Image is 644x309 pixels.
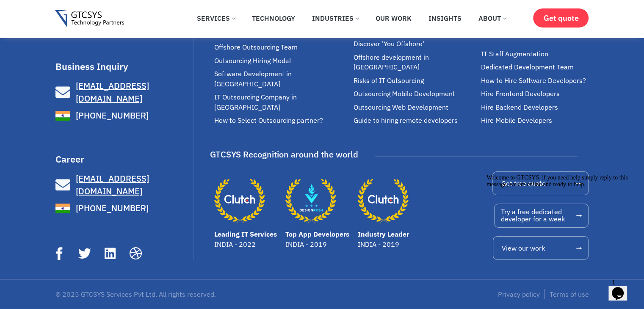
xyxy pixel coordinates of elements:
div: Welcome to GTCSYS, if you need help simply reply to this message, we are online and ready to help. [3,3,156,17]
a: Hire Frontend Developers [481,89,593,99]
a: Risks of IT Outsourcing [353,76,477,86]
p: © 2025 GTCSYS Services Pvt Ltd. All rights reserved. [55,291,318,298]
a: How to Hire Software Developers? [481,76,593,86]
a: [EMAIL_ADDRESS][DOMAIN_NAME] [55,80,192,105]
span: [PHONE_NUMBER] [74,109,149,122]
span: Get quote [543,14,578,22]
a: Technology [246,9,301,28]
span: Offshore Outsourcing Team [214,42,298,52]
a: Hire Backend Developers [481,102,593,112]
a: Guide to hiring remote developers [353,116,477,125]
span: Welcome to GTCSYS, if you need help simply reply to this message, we are online and ready to help. [3,3,145,17]
h3: Business Inquiry [55,62,192,71]
span: How to Hire Software Developers? [481,76,586,86]
span: Outsourcing Web Development [353,102,448,112]
img: Gtcsys logo [55,10,124,28]
a: IT Staff Augmentation [481,49,593,59]
p: INDIA - 2019 [285,239,349,249]
a: Software Development in [GEOGRAPHIC_DATA] [214,69,349,89]
a: Industry Leader [358,176,409,226]
span: Outsourcing Hiring Modal [214,56,291,66]
span: [EMAIL_ADDRESS][DOMAIN_NAME] [76,173,149,197]
span: Hire Frontend Developers [481,89,560,99]
span: How to Select Outsourcing partner? [214,116,323,125]
a: Discover 'You Offshore' [353,39,477,49]
a: Outsourcing Hiring Modal [214,56,349,66]
span: [EMAIL_ADDRESS][DOMAIN_NAME] [76,80,149,104]
span: Discover 'You Offshore' [353,39,424,49]
a: Dedicated Development Team [481,62,593,72]
a: Top App Developers [285,230,349,238]
a: Our Work [369,9,418,28]
div: GTCSYS Recognition around the world [210,146,358,163]
span: Guide to hiring remote developers [353,116,457,125]
a: Leading IT Services [214,230,277,238]
a: [PHONE_NUMBER] [55,201,192,216]
a: Services [191,9,241,28]
span: Hire Backend Developers [481,102,558,112]
a: [PHONE_NUMBER] [55,108,192,123]
span: Hire Mobile Developers [481,116,552,125]
a: Industry Leader [358,230,409,238]
a: Offshore development in [GEOGRAPHIC_DATA] [353,52,477,72]
a: Leading IT Services [214,176,265,226]
a: IT Outsourcing Company in [GEOGRAPHIC_DATA] [214,92,349,112]
a: Industries [306,9,365,28]
span: [PHONE_NUMBER] [74,202,149,215]
span: Risks of IT Outsourcing [353,76,423,86]
span: Dedicated Development Team [481,62,574,72]
iframe: chat widget [483,171,636,271]
a: Offshore Outsourcing Team [214,42,349,52]
a: Outsourcing Web Development [353,102,477,112]
span: Outsourcing Mobile Development [353,89,455,99]
span: IT Staff Augmentation [481,49,548,59]
a: Insights [422,9,468,28]
a: Hire Mobile Developers [481,116,593,125]
a: [EMAIL_ADDRESS][DOMAIN_NAME] [55,172,192,198]
a: How to Select Outsourcing partner? [214,116,349,125]
iframe: chat widget [608,275,636,301]
p: INDIA - 2019 [358,239,409,249]
p: INDIA - 2022 [214,239,277,249]
a: Outsourcing Mobile Development [353,89,477,99]
a: Privacy policy [498,289,540,299]
h3: Career [55,154,192,164]
a: Terms of use [550,289,589,299]
a: About [472,9,512,28]
a: Get quote [533,8,589,28]
a: Top App Developers [285,176,336,226]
